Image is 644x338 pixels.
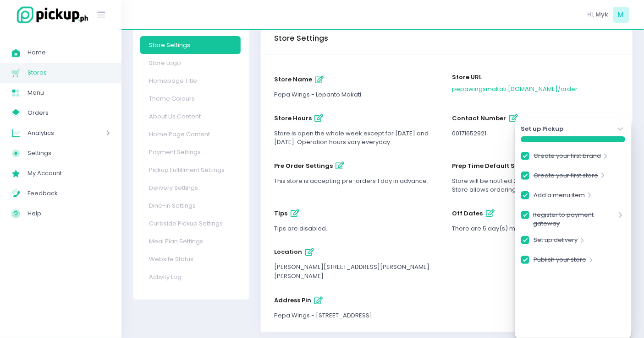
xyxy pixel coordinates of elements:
span: pre order settings [274,161,333,170]
div: This store is accepting pre-orders 1 day in advance. [274,177,441,186]
button: pre order settings [333,159,348,174]
span: prep time default settings [452,161,538,170]
div: There are 5 day(s) marked as off dates. [452,224,619,233]
button: contact number [506,111,522,126]
span: location [274,248,302,257]
a: Theme Colours [140,90,241,107]
div: Store is open the whole week except for [DATE] and [DATE]. Operation hours vary everyday. [274,129,441,147]
a: Meal Plan Settings [140,232,241,250]
span: Address Pin [274,296,326,305]
span: store hours [274,114,312,123]
div: Store Settings [274,26,328,51]
span: Myk [596,10,609,19]
span: Store URL [452,73,482,81]
span: Help [28,208,110,220]
div: Tips are disabled. [274,224,441,233]
a: Curbside Pickup Settings [140,215,241,232]
button: store name [312,72,327,87]
button: store hours [312,111,327,126]
div: Pepa Wings - [STREET_ADDRESS] [274,311,619,320]
a: Store Settings [140,36,241,54]
button: tips [287,206,303,221]
img: logo [11,5,89,25]
a: Home Page Content [140,125,241,143]
button: off dates [483,206,498,221]
span: store name [274,75,312,84]
a: Store Logo [140,54,241,72]
span: Feedback [28,188,110,199]
a: Add a menu item [534,191,585,203]
a: Register to payment gateway [534,210,616,228]
span: tips [274,209,287,218]
span: Stores [28,67,110,79]
div: 00171652921 [452,129,619,138]
a: Homepage Title [140,72,241,90]
a: Publish your store [534,255,587,268]
a: Website Status [140,250,241,268]
span: M [613,7,629,23]
span: Hi, [588,10,594,19]
a: Delivery Settings [140,179,241,197]
a: Pickup Fulfillment Settings [140,161,241,179]
a: Dine-in Settings [140,197,241,215]
span: Analytics [28,127,80,139]
span: Settings [28,147,110,159]
span: Orders [28,107,110,119]
a: Payment Settings [140,143,241,161]
a: About Us Content [140,107,241,125]
span: off dates [452,209,483,218]
span: Menu [28,87,110,99]
button: location [302,245,317,260]
a: Set up delivery [534,236,578,248]
div: Pepa Wings - Lepanto Makati [274,90,441,99]
span: Home [28,47,110,59]
button: Address Pin [311,293,326,308]
a: pepawingsmakati.[DOMAIN_NAME]/order [452,85,578,93]
a: Create your first store [534,171,599,183]
span: contact number [452,114,506,123]
span: My Account [28,167,110,179]
div: [PERSON_NAME][STREET_ADDRESS][PERSON_NAME][PERSON_NAME] [274,263,441,280]
a: Create your first brand [534,151,601,164]
strong: Set up Pickup [521,124,564,134]
div: Store will be notified 20 minutes before pickup time. Store allows ordering 30 minutes before ope... [452,177,619,194]
a: Activity Log [140,268,241,286]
